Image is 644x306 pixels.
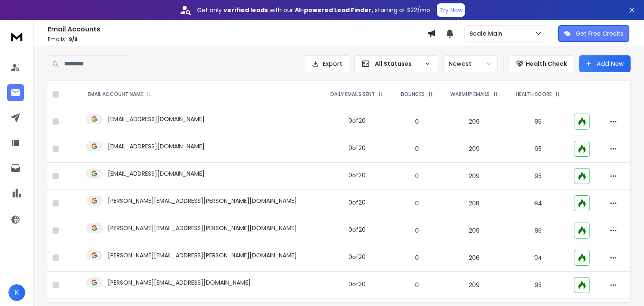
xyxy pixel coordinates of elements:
button: Add New [579,55,631,72]
td: 206 [441,244,507,272]
p: 0 [397,145,436,153]
button: Newest [443,55,498,72]
p: [PERSON_NAME][EMAIL_ADDRESS][PERSON_NAME][DOMAIN_NAME] [108,251,297,259]
p: 0 [397,254,436,262]
button: K [8,284,25,301]
p: BOUNCES [401,91,425,98]
p: Scale Main [470,29,506,38]
strong: AI-powered Lead Finder, [295,6,373,14]
div: 0 of 20 [348,144,366,152]
p: [EMAIL_ADDRESS][DOMAIN_NAME] [108,169,205,178]
div: 0 of 20 [348,198,366,207]
p: 0 [397,172,436,180]
td: 208 [441,190,507,217]
p: Health Check [526,60,567,68]
p: WARMUP EMAILS [450,91,490,98]
p: Emails : [48,36,427,43]
p: 0 [397,117,436,126]
p: [PERSON_NAME][EMAIL_ADDRESS][PERSON_NAME][DOMAIN_NAME] [108,197,297,205]
td: 94 [507,190,569,217]
button: Export [304,55,349,72]
div: 0 of 20 [348,226,366,234]
p: Get only with our starting at $22/mo [197,6,430,14]
p: Try Now [439,6,462,14]
td: 95 [507,272,569,299]
p: 0 [397,226,436,235]
div: 0 of 20 [348,171,366,179]
td: 209 [441,163,507,190]
p: All Statuses [375,60,421,68]
td: 95 [507,163,569,190]
span: 9 / 9 [69,36,78,43]
td: 209 [441,217,507,244]
div: 0 of 20 [348,253,366,261]
p: 0 [397,281,436,289]
p: DAILY EMAILS SENT [330,91,375,98]
p: [EMAIL_ADDRESS][DOMAIN_NAME] [108,115,205,123]
p: [PERSON_NAME][EMAIL_ADDRESS][DOMAIN_NAME] [108,278,251,287]
p: HEALTH SCORE [516,91,552,98]
div: 0 of 20 [348,280,366,288]
p: [PERSON_NAME][EMAIL_ADDRESS][PERSON_NAME][DOMAIN_NAME] [108,224,297,232]
div: EMAIL ACCOUNT NAME [88,91,151,98]
td: 95 [507,217,569,244]
img: logo [8,29,25,44]
td: 209 [441,135,507,163]
strong: verified leads [223,6,268,14]
h1: Email Accounts [48,24,427,34]
p: [EMAIL_ADDRESS][DOMAIN_NAME] [108,142,205,150]
div: 0 of 20 [348,117,366,125]
td: 209 [441,108,507,135]
td: 209 [441,272,507,299]
button: Try Now [437,3,465,17]
p: Get Free Credits [576,29,623,38]
p: 0 [397,199,436,207]
button: Health Check [509,55,574,72]
td: 95 [507,108,569,135]
td: 94 [507,244,569,272]
td: 95 [507,135,569,163]
button: Get Free Credits [558,25,629,42]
